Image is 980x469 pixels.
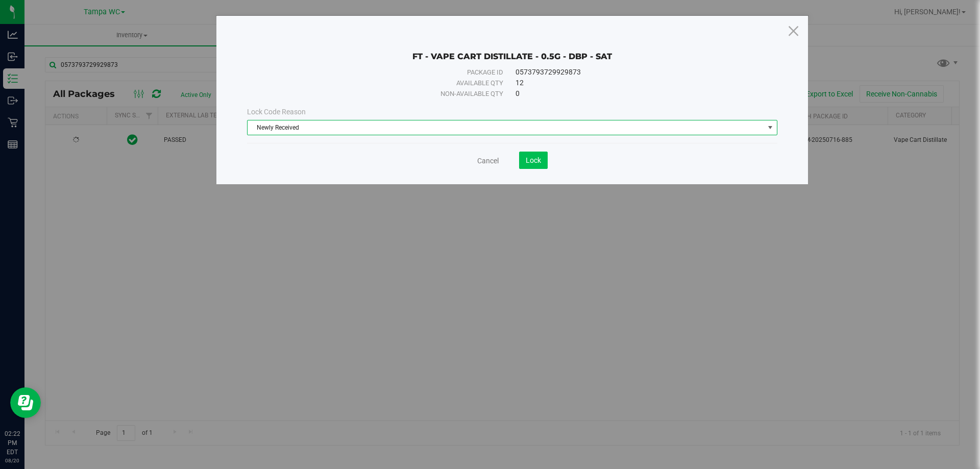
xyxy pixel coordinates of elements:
[519,152,548,169] button: Lock
[764,120,777,135] span: select
[516,67,754,78] div: 0573793729929873
[247,36,777,62] div: FT - VAPE CART DISTILLATE - 0.5G - DBP - SAT
[270,67,503,78] div: Package ID
[477,156,499,166] a: Cancel
[248,120,764,135] span: Newly Received
[247,108,306,116] span: Lock Code Reason
[516,78,754,88] div: 12
[516,88,754,99] div: 0
[10,387,41,418] iframe: Resource center
[270,78,503,88] div: Available qty
[270,89,503,99] div: Non-available qty
[526,156,541,164] span: Lock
